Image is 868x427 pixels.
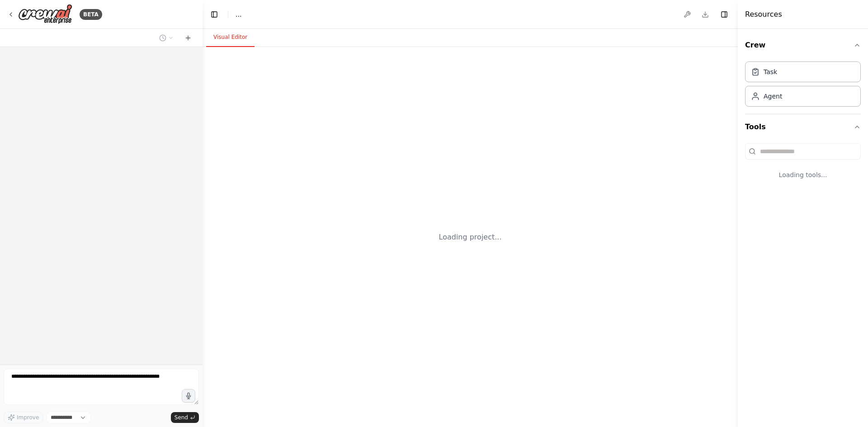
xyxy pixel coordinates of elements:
[208,8,221,21] button: Hide left sidebar
[745,33,861,58] button: Crew
[171,412,199,423] button: Send
[718,8,731,21] button: Hide right sidebar
[206,28,255,47] button: Visual Editor
[745,140,861,194] div: Tools
[80,9,102,20] div: BETA
[745,58,861,114] div: Crew
[17,414,39,421] span: Improve
[764,67,777,76] div: Task
[175,414,188,421] span: Send
[18,4,72,24] img: Logo
[764,92,782,101] div: Agent
[4,412,43,423] button: Improve
[182,389,195,403] button: Click to speak your automation idea
[439,232,502,243] div: Loading project...
[236,10,241,19] span: ...
[181,33,195,43] button: Start a new chat
[236,10,241,19] nav: breadcrumb
[745,163,861,187] div: Loading tools...
[745,9,782,20] h4: Resources
[745,114,861,140] button: Tools
[156,33,177,43] button: Switch to previous chat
